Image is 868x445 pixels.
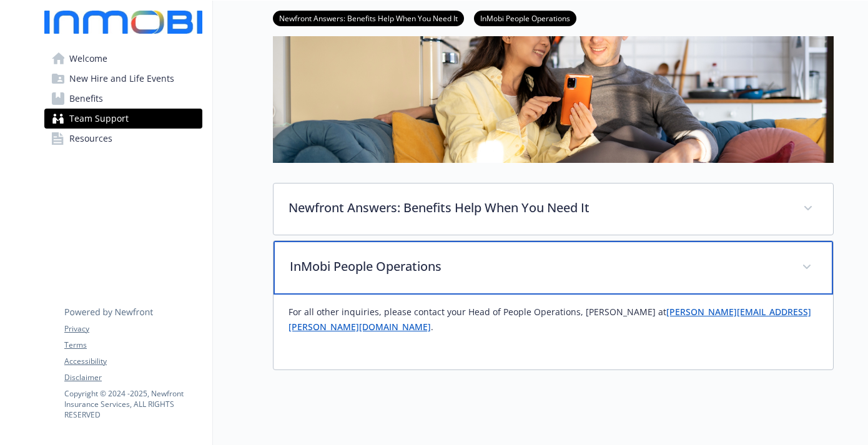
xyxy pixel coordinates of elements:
a: Team Support [44,109,202,129]
p: Newfront Answers: Benefits Help When You Need It [289,198,788,217]
div: InMobi People Operations [274,295,833,369]
div: Newfront Answers: Benefits Help When You Need It [274,183,833,235]
a: Welcome [44,49,202,69]
a: Terms [64,340,202,351]
a: Disclaimer [64,372,202,383]
a: Resources [44,129,202,149]
span: Team Support [69,109,129,129]
a: InMobi People Operations [474,12,576,24]
span: Welcome [69,49,107,69]
p: Copyright © 2024 - 2025 , Newfront Insurance Services, ALL RIGHTS RESERVED [64,388,202,420]
span: Benefits [69,89,103,109]
a: Newfront Answers: Benefits Help When You Need It [273,12,464,24]
div: InMobi People Operations [274,241,833,295]
a: Accessibility [64,356,202,367]
span: New Hire and Life Events [69,69,174,89]
p: InMobi People Operations [290,257,787,276]
a: Privacy [64,323,202,335]
p: For all other inquiries, please contact your Head of People Operations, [PERSON_NAME] at . [289,305,818,335]
a: Benefits [44,89,202,109]
a: New Hire and Life Events [44,69,202,89]
span: Resources [69,129,112,149]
